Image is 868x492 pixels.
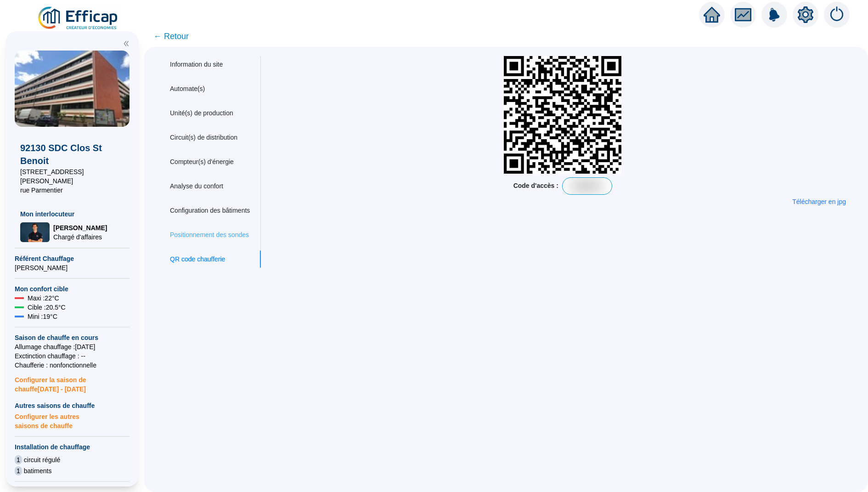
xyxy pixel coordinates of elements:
[20,141,124,167] span: 92130 SDC Clos St Benoit
[53,232,107,242] span: Chargé d'affaires
[24,466,52,475] span: batiments
[170,60,223,69] div: Information du site
[170,230,249,240] div: Positionnement des sondes
[797,6,814,23] span: setting
[563,176,612,195] span: 8955
[24,455,60,464] span: circuit régulé
[15,254,130,263] span: Référent Chauffage
[170,254,225,264] div: QR code chaufferie
[170,181,223,191] div: Analyse du confort
[15,466,22,475] span: 1
[761,2,787,28] img: alerts
[15,410,130,430] span: Configurer les autres saisons de chauffe
[170,206,250,215] div: Configuration des bâtiments
[170,84,205,94] div: Automate(s)
[15,333,130,342] span: Saison de chauffe en cours
[15,361,130,370] span: Chaufferie : non fonctionnelle
[170,108,233,118] div: Unité(s) de production
[53,223,107,232] span: [PERSON_NAME]
[792,197,846,207] span: Télécharger en jpg
[28,294,59,303] span: Maxi : 22 °C
[28,303,66,312] span: Cible : 20.5 °C
[15,455,22,464] span: 1
[20,167,124,186] span: [STREET_ADDRESS][PERSON_NAME]
[170,133,237,142] div: Circuit(s) de distribution
[15,284,130,294] span: Mon confort cible
[704,6,720,23] span: home
[15,342,130,351] span: Allumage chauffage : [DATE]
[15,351,130,361] span: Exctinction chauffage : --
[170,157,234,167] div: Compteur(s) d'énergie
[20,222,50,242] img: Chargé d'affaires
[37,6,120,31] img: efficap energie logo
[513,181,558,191] span: Code d'accès :
[123,40,130,47] span: double-left
[28,312,57,321] span: Mini : 19 °C
[15,442,130,452] span: Installation de chauffage
[735,6,751,23] span: fund
[785,195,853,209] button: Télécharger en jpg
[824,2,850,28] img: alerts
[153,30,189,43] span: ← Retour
[20,209,124,219] span: Mon interlocuteur
[20,186,124,195] span: rue Parmentier
[15,401,130,410] span: Autres saisons de chauffe
[15,263,130,272] span: [PERSON_NAME]
[15,370,130,394] span: Configurer la saison de chauffe [DATE] - [DATE]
